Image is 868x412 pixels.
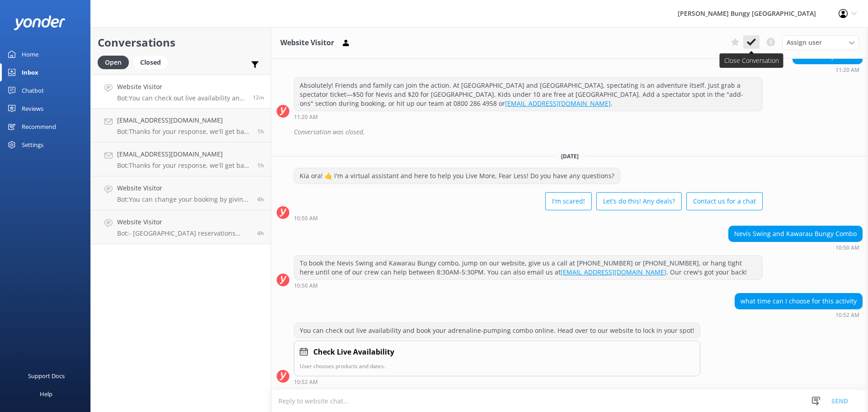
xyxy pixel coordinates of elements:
[280,37,334,49] h3: Website Visitor
[14,15,66,30] img: yonder-white-logo.png
[257,128,264,135] span: Sep 25 2025 10:01am (UTC +12:00) Pacific/Auckland
[117,94,246,102] p: Bot: You can check out live availability and book your adrenaline-pumping combo online. Head over...
[22,136,43,154] div: Settings
[294,379,318,385] strong: 10:52 AM
[835,313,859,318] strong: 10:52 AM
[253,94,264,101] span: Sep 25 2025 10:52am (UTC +12:00) Pacific/Auckland
[294,379,700,385] div: Sep 25 2025 10:52am (UTC +12:00) Pacific/Auckland
[294,283,318,289] strong: 10:50 AM
[556,152,584,160] span: [DATE]
[117,149,250,159] h4: [EMAIL_ADDRESS][DOMAIN_NAME]
[117,82,246,92] h4: Website Visitor
[294,282,763,289] div: Sep 25 2025 10:50am (UTC +12:00) Pacific/Auckland
[735,294,862,309] div: what time can I choose for this activity
[91,142,271,176] a: [EMAIL_ADDRESS][DOMAIN_NAME]Bot:Thanks for your response, we'll get back to you as soon as we can...
[117,128,250,136] p: Bot: Thanks for your response, we'll get back to you as soon as we can during opening hours.
[133,57,172,67] a: Closed
[686,192,763,210] button: Contact us for a chat
[98,56,129,69] div: Open
[294,168,620,184] div: Kia ora! 🤙 I'm a virtual assistant and here to help you Live More, Fear Less! Do you have any que...
[277,124,863,140] div: 2025-09-22T01:38:43.605
[735,312,863,318] div: Sep 25 2025 10:52am (UTC +12:00) Pacific/Auckland
[22,99,43,118] div: Reviews
[117,183,250,193] h4: Website Visitor
[782,35,859,50] div: Assign User
[294,215,763,221] div: Sep 25 2025 10:50am (UTC +12:00) Pacific/Auckland
[91,75,271,109] a: Website VisitorBot:You can check out live availability and book your adrenaline-pumping combo onl...
[117,115,250,125] h4: [EMAIL_ADDRESS][DOMAIN_NAME]
[596,192,682,210] button: Let's do this! Any deals?
[117,229,250,237] p: Bot: - [GEOGRAPHIC_DATA] reservations office: 9am - 4.30pm (seasonal changes apply). - [GEOGRAPHI...
[545,192,592,210] button: I'm scared!
[98,34,264,51] h2: Conversations
[257,229,264,237] span: Sep 25 2025 06:27am (UTC +12:00) Pacific/Auckland
[294,114,763,120] div: Sep 22 2025 11:20am (UTC +12:00) Pacific/Auckland
[117,217,250,227] h4: Website Visitor
[22,81,44,99] div: Chatbot
[294,78,762,111] div: Absolutely! Friends and family can join the action. At [GEOGRAPHIC_DATA] and [GEOGRAPHIC_DATA], s...
[98,57,133,67] a: Open
[561,268,666,276] a: [EMAIL_ADDRESS][DOMAIN_NAME]
[835,245,859,251] strong: 10:50 AM
[793,66,863,73] div: Sep 22 2025 11:20am (UTC +12:00) Pacific/Auckland
[294,124,863,140] div: Conversation was closed.
[729,226,862,242] div: Nevis Swing and Kawarau Bungy Combo
[835,67,859,73] strong: 11:20 AM
[22,63,38,81] div: Inbox
[728,244,863,251] div: Sep 25 2025 10:50am (UTC +12:00) Pacific/Auckland
[28,367,65,385] div: Support Docs
[294,323,700,338] div: You can check out live availability and book your adrenaline-pumping combo online. Head over to o...
[257,195,264,203] span: Sep 25 2025 07:02am (UTC +12:00) Pacific/Auckland
[91,109,271,142] a: [EMAIL_ADDRESS][DOMAIN_NAME]Bot:Thanks for your response, we'll get back to you as soon as we can...
[117,195,250,204] p: Bot: You can change your booking by giving us a call at [PHONE_NUMBER] or [PHONE_NUMBER], or by e...
[294,216,318,221] strong: 10:50 AM
[91,210,271,244] a: Website VisitorBot:- [GEOGRAPHIC_DATA] reservations office: 9am - 4.30pm (seasonal changes apply)...
[505,99,611,108] a: [EMAIL_ADDRESS][DOMAIN_NAME]
[22,45,38,63] div: Home
[117,161,250,170] p: Bot: Thanks for your response, we'll get back to you as soon as we can during opening hours.
[294,256,762,279] div: To book the Nevis Swing and Kawarau Bungy combo, jump on our website, give us a call at [PHONE_NU...
[300,362,694,370] p: User chooses products and dates.
[22,118,56,136] div: Recommend
[40,385,52,403] div: Help
[133,56,168,69] div: Closed
[294,114,318,120] strong: 11:20 AM
[313,346,394,358] h4: Check Live Availability
[787,38,822,47] span: Assign user
[91,176,271,210] a: Website VisitorBot:You can change your booking by giving us a call at [PHONE_NUMBER] or [PHONE_NU...
[257,161,264,169] span: Sep 25 2025 09:39am (UTC +12:00) Pacific/Auckland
